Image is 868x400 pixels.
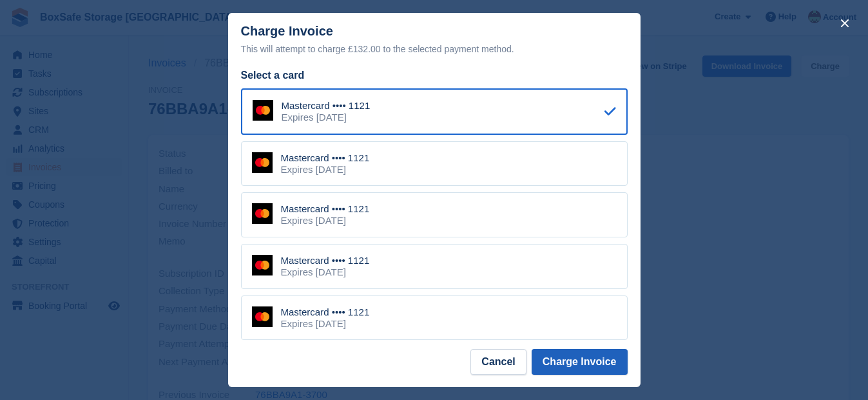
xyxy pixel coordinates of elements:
div: Select a card [241,68,628,83]
div: Mastercard •••• 1121 [282,100,371,112]
button: Charge Invoice [532,349,628,375]
img: Mastercard Logo [253,100,273,121]
div: Expires [DATE] [282,112,371,123]
img: Mastercard Logo [252,152,273,173]
button: Cancel [470,349,526,375]
div: Mastercard •••• 1121 [281,203,370,215]
button: close [834,13,855,34]
div: Charge Invoice [241,24,628,57]
div: Expires [DATE] [281,318,370,330]
img: Mastercard Logo [252,203,273,224]
img: Mastercard Logo [252,306,273,327]
div: Mastercard •••• 1121 [281,152,370,164]
div: Expires [DATE] [281,215,370,226]
img: Mastercard Logo [252,255,273,275]
div: Mastercard •••• 1121 [281,306,370,318]
div: Expires [DATE] [281,266,370,278]
div: Mastercard •••• 1121 [281,255,370,266]
div: Expires [DATE] [281,164,370,175]
div: This will attempt to charge £132.00 to the selected payment method. [241,41,628,57]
